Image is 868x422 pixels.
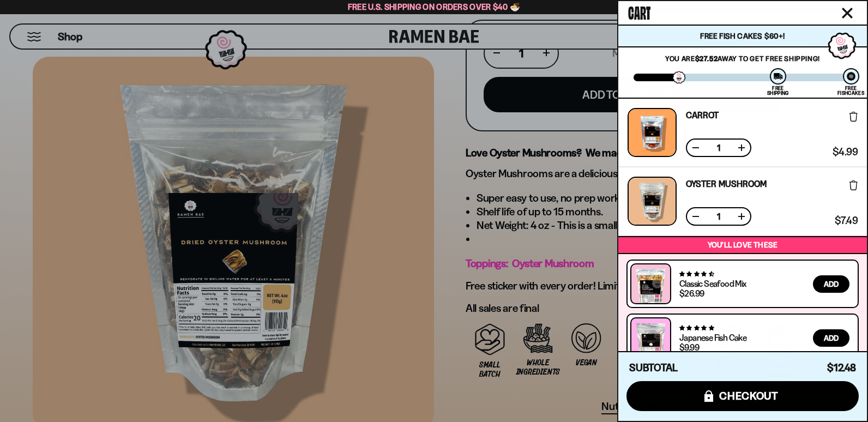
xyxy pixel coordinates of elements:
[824,280,839,288] span: Add
[700,31,785,41] span: Free Fish Cakes $60+!
[839,5,855,21] button: Close cart
[827,361,856,374] span: $12.48
[629,363,678,373] h4: Subtotal
[719,390,779,402] span: checkout
[767,86,788,95] div: Free Shipping
[837,86,864,95] div: Free Fishcakes
[621,240,864,250] p: You’ll love these
[348,2,521,12] span: Free U.S. Shipping on Orders over $40 🍜
[686,111,719,119] a: Carrot
[686,179,767,188] a: Oyster Mushroom
[813,275,849,293] button: Add
[626,381,859,411] button: checkout
[679,289,704,298] div: $26.99
[813,329,849,347] button: Add
[695,54,718,63] strong: $27.52
[679,270,714,278] span: 4.68 stars
[679,324,714,331] span: 4.77 stars
[634,54,852,63] p: You are away to get Free Shipping!
[679,278,746,289] a: Classic Seafood Mix
[710,212,727,221] span: 1
[679,332,746,343] a: Japanese Fish Cake
[835,216,858,226] span: $7.49
[710,143,727,152] span: 1
[628,1,650,22] span: Cart
[833,147,858,157] span: $4.99
[824,334,839,342] span: Add
[679,343,699,352] div: $9.99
